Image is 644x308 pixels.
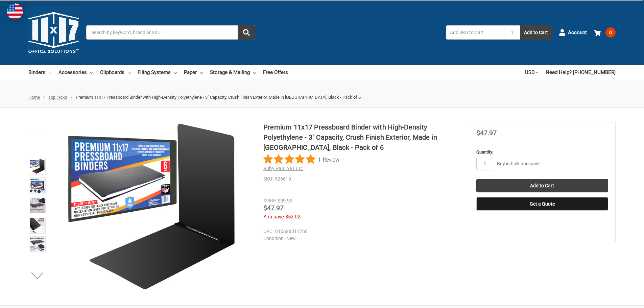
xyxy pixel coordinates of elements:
[278,198,292,204] span: $99.99
[7,3,23,20] img: duty and tax information for United States
[525,65,539,80] a: USD
[138,65,177,80] a: Filing Systems
[30,159,45,174] img: Premium 11x17 Pressboard Binder with High-Density Polyethylene - 3" Capacity, Crush Finish Exteri...
[446,25,504,40] input: Add SKU to Cart
[476,179,608,192] input: Add to Cart
[58,65,93,80] a: Accessories
[476,129,497,137] span: $47.97
[30,237,45,252] img: Premium 11x17 Pressboard Binder with High-Density Polyethylene - 3" Capacity, Crush Finish Exteri...
[184,65,203,80] a: Paper
[263,197,276,204] div: MSRP
[497,161,540,166] a: Buy in bulk and save
[263,204,284,212] span: $47.97
[263,228,273,235] dt: UPC:
[48,95,67,100] a: Top Picks
[263,154,339,164] button: Rated 5 out of 5 stars from 1 reviews. Jump to reviews.
[594,24,616,41] a: 0
[28,7,79,58] img: 11x17.com
[263,175,458,183] dd: 526610
[210,65,256,80] a: Storage & Mailing
[546,65,616,80] a: Need Help? [PHONE_NUMBER]
[30,198,45,213] img: Ruby Paulina 11x17 Pressboard Binder
[318,154,339,164] span: 1 Review
[476,149,608,156] label: Quantity:
[30,218,45,233] img: Premium 11x17 Pressboard Binder with High-Density Polyethylene - 3" Capacity, Crush Finish Exteri...
[27,269,48,282] button: Next
[67,122,236,291] img: Premium 11x17 Pressboard Binder with High-Density Polyethylene - 3" Capacity, Crush Finish Exteri...
[263,166,303,171] a: Ruby Paulina LLC.
[263,228,455,235] dd: 816628011768
[30,179,45,193] img: Premium 11x17 Pressboard Binder with High-Density Polyethylene - 3" Capacity, Crush Finish Exteri...
[28,65,51,80] a: Binders
[568,29,587,37] span: Account
[100,65,130,80] a: Clipboards
[86,25,255,40] input: Search by keyword, brand or SKU
[76,95,361,100] span: Premium 11x17 Pressboard Binder with High-Density Polyethylene - 3" Capacity, Crush Finish Exteri...
[28,95,40,100] a: Home
[263,235,455,242] dd: New
[285,214,300,220] span: $52.02
[605,27,616,38] span: 0
[263,214,284,220] span: You save
[263,122,458,152] h1: Premium 11x17 Pressboard Binder with High-Density Polyethylene - 3" Capacity, Crush Finish Exteri...
[476,197,608,211] button: Get a Quote
[263,175,273,183] dt: SKU:
[27,125,48,139] button: Previous
[263,235,285,242] dt: Condition:
[559,24,587,41] a: Account
[520,25,552,40] button: Add to Cart
[263,65,288,80] a: Free Offers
